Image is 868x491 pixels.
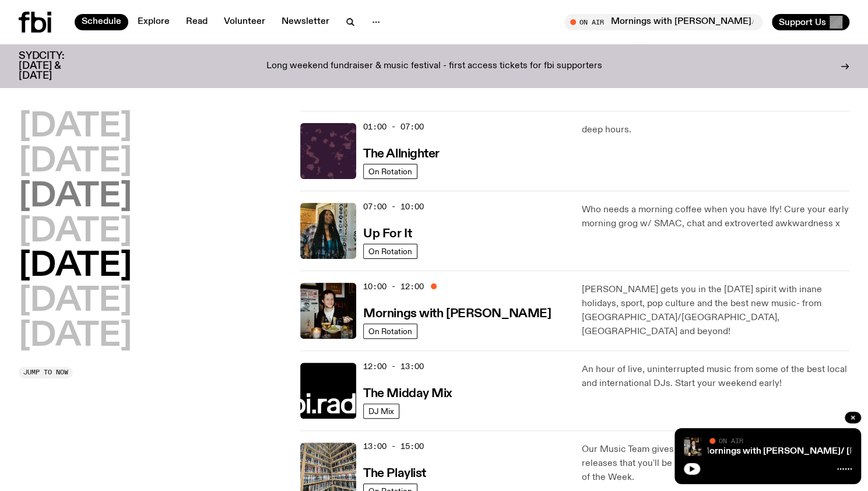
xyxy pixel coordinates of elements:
h3: Mornings with [PERSON_NAME] [363,308,551,320]
a: Up For It [363,226,412,240]
a: DJ Mix [363,404,399,419]
h3: SYDCITY: [DATE] & [DATE] [19,51,93,81]
p: Who needs a morning coffee when you have Ify! Cure your early morning grog w/ SMAC, chat and extr... [582,203,849,231]
span: DJ Mix [368,407,394,416]
a: Explore [131,14,177,30]
button: [DATE] [19,216,132,248]
a: Volunteer [217,14,272,30]
a: Newsletter [275,14,336,30]
span: 10:00 - 12:00 [363,281,424,292]
span: On Rotation [368,327,412,336]
button: [DATE] [19,285,132,318]
p: Our Music Team gives you a first listen to all the best new releases that you'll be hearing on fb... [582,443,849,485]
a: On Rotation [363,244,417,259]
button: [DATE] [19,320,132,353]
h3: The Allnighter [363,148,440,160]
button: [DATE] [19,250,132,283]
button: [DATE] [19,111,132,143]
h3: The Midday Mix [363,388,452,400]
button: On AirMornings with [PERSON_NAME]/ [PERSON_NAME] Takes on Sp*t*fy [564,14,762,30]
span: 07:00 - 10:00 [363,201,424,212]
span: On Rotation [368,247,412,256]
span: 12:00 - 13:00 [363,361,424,372]
a: The Playlist [363,465,426,480]
a: On Rotation [363,324,417,339]
a: Read [179,14,215,30]
button: Support Us [772,14,849,30]
span: 01:00 - 07:00 [363,121,424,132]
button: Jump to now [19,367,73,378]
img: Sam blankly stares at the camera, brightly lit by a camera flash wearing a hat collared shirt and... [300,283,356,339]
span: On Rotation [368,167,412,176]
button: [DATE] [19,181,132,213]
a: The Midday Mix [363,385,452,400]
a: The Allnighter [363,146,440,160]
span: 13:00 - 15:00 [363,441,424,452]
p: Long weekend fundraiser & music festival - first access tickets for fbi supporters [266,61,602,72]
p: deep hours. [582,123,849,137]
h3: The Playlist [363,468,426,480]
img: Sam blankly stares at the camera, brightly lit by a camera flash wearing a hat collared shirt and... [684,437,702,456]
a: On Rotation [363,164,417,179]
a: Schedule [75,14,128,30]
span: Support Us [779,17,826,27]
span: On Air [719,437,743,444]
span: Jump to now [23,369,68,376]
h3: Up For It [363,228,412,240]
button: [DATE] [19,146,132,178]
p: An hour of live, uninterrupted music from some of the best local and international DJs. Start you... [582,363,849,391]
a: Mornings with [PERSON_NAME] [363,306,551,320]
p: [PERSON_NAME] gets you in the [DATE] spirit with inane holidays, sport, pop culture and the best ... [582,283,849,339]
img: Ify - a Brown Skin girl with black braided twists, looking up to the side with her tongue stickin... [300,203,356,259]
